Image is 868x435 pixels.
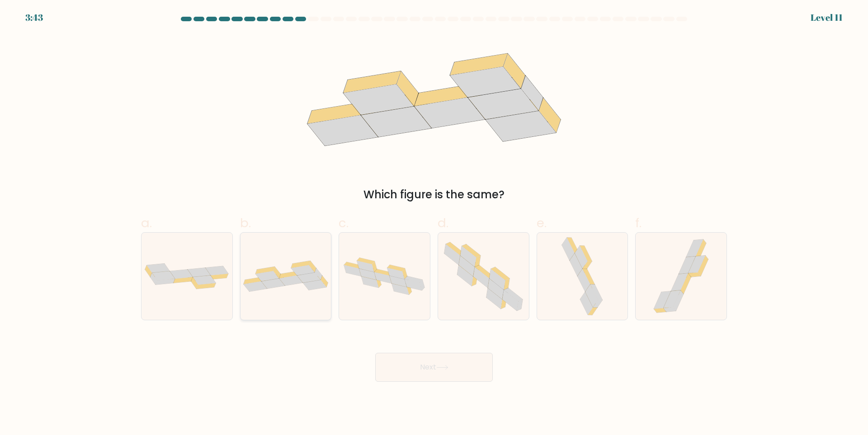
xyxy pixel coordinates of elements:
[146,187,722,203] div: Which figure is the same?
[375,353,493,382] button: Next
[339,214,349,232] span: c.
[25,11,43,24] div: 3:43
[141,214,152,232] span: a.
[811,11,843,24] div: Level 11
[537,214,547,232] span: e.
[635,214,642,232] span: f.
[438,214,448,232] span: d.
[240,214,251,232] span: b.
